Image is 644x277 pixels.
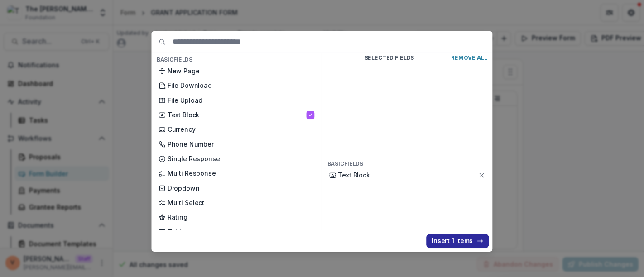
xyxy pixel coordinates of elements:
h4: Basic Fields [324,159,491,169]
p: Selected Fields [327,55,452,61]
p: File Download [168,81,315,91]
button: Insert 1 items [426,234,489,248]
p: Rating [168,213,315,222]
p: Text Block [168,110,307,120]
p: Currency [168,125,315,134]
p: Single Response [168,154,315,164]
p: Text Block [338,171,478,180]
p: Table [168,228,315,237]
p: Phone Number [168,139,315,149]
h4: Basic Fields [153,55,320,65]
p: Multi Response [168,169,315,178]
p: File Upload [168,96,315,105]
p: Multi Select [168,198,315,208]
p: New Page [168,67,315,76]
p: Dropdown [168,184,315,193]
p: Remove All [451,55,487,61]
